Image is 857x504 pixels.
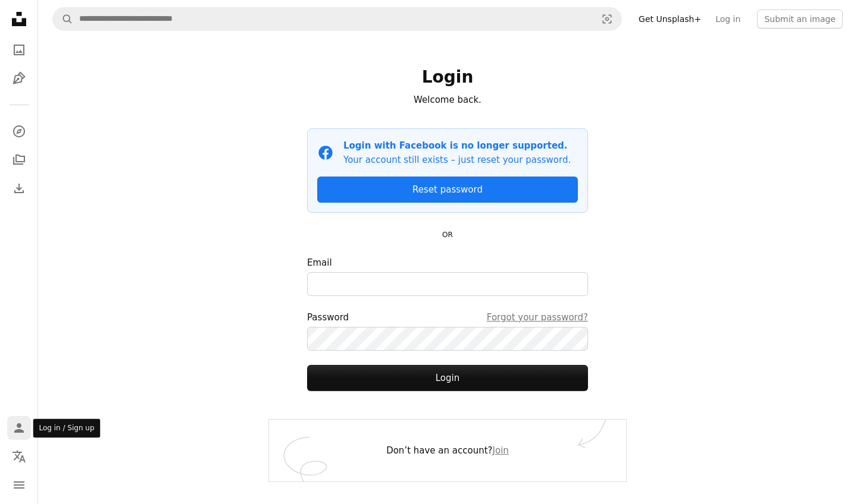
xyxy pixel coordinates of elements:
button: Menu [7,473,31,497]
button: Language [7,445,31,468]
p: Welcome back. [307,93,588,107]
input: Email [307,272,588,296]
a: Photos [7,38,31,62]
form: Find visuals sitewide [52,7,622,31]
button: Search Unsplash [53,8,73,30]
h1: Login [307,67,588,88]
input: PasswordForgot your password? [307,327,588,351]
a: Forgot your password? [487,310,588,325]
a: Home — Unsplash [7,7,31,33]
button: Submit an image [757,10,843,29]
a: Collections [7,148,31,172]
a: Illustrations [7,67,31,90]
div: Don’t have an account? [269,420,626,481]
label: Email [307,256,588,296]
a: Log in / Sign up [7,416,31,440]
p: Login with Facebook is no longer supported. [343,138,571,153]
div: Password [307,310,588,325]
a: Get Unsplash+ [631,10,708,29]
a: Download History [7,177,31,200]
a: Explore [7,119,31,143]
a: Log in [708,10,747,29]
button: Login [307,365,588,391]
p: Your account still exists – just reset your password. [343,153,571,167]
small: OR [442,231,453,239]
a: Join [493,445,509,456]
button: Visual search [593,8,621,30]
a: Reset password [317,177,578,203]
